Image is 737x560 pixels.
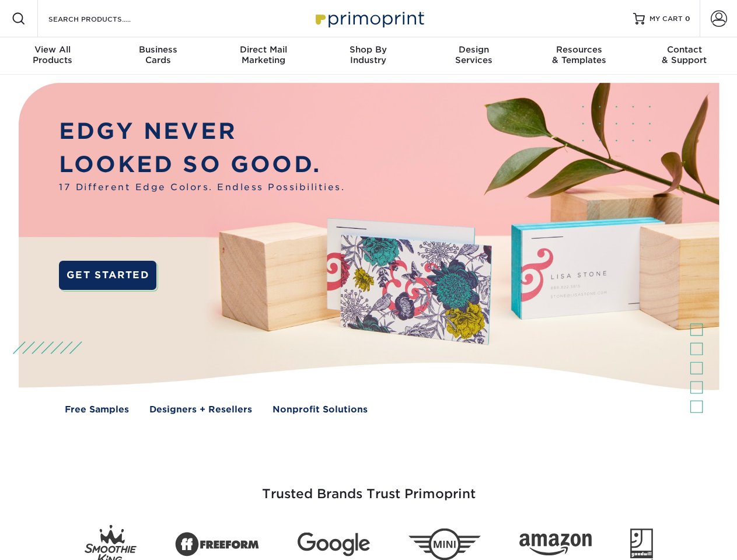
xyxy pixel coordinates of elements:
a: Nonprofit Solutions [273,403,368,416]
span: Direct Mail [211,44,316,55]
div: & Templates [526,44,631,65]
p: LOOKED SO GOOD. [59,148,345,181]
a: Direct MailMarketing [211,37,316,75]
img: Amazon [519,534,592,556]
h3: Trusted Brands Trust Primoprint [27,459,710,516]
div: & Support [632,44,737,65]
a: Resources& Templates [526,37,631,75]
a: DesignServices [421,37,526,75]
div: Marketing [211,44,316,65]
span: Shop By [316,44,421,55]
a: Contact& Support [632,37,737,75]
span: 17 Different Edge Colors. Endless Possibilities. [59,181,345,194]
a: Free Samples [65,403,129,416]
span: Contact [632,44,737,55]
div: Cards [105,44,210,65]
span: Resources [526,44,631,55]
div: Industry [316,44,421,65]
span: MY CART [649,14,683,24]
a: GET STARTED [59,261,156,290]
span: 0 [685,15,690,23]
p: EDGY NEVER [59,115,345,148]
div: Services [421,44,526,65]
a: Designers + Resellers [149,403,252,416]
img: Google [298,533,370,556]
span: Business [105,44,210,55]
span: Design [421,44,526,55]
input: SEARCH PRODUCTS..... [47,12,161,26]
img: Goodwill [630,528,653,560]
a: Shop ByIndustry [316,37,421,75]
img: Primoprint [310,6,427,31]
a: BusinessCards [105,37,210,75]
